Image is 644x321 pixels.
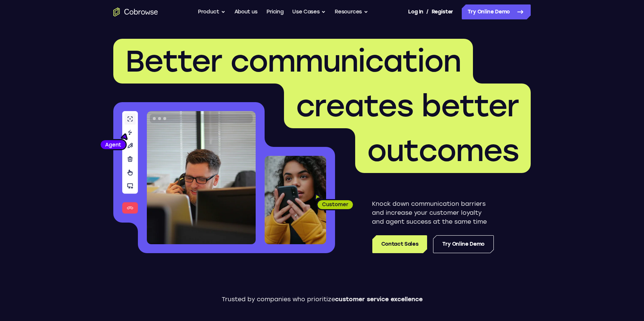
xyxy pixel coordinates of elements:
button: Use Cases [292,4,326,19]
span: Better communication [125,43,461,79]
p: Knock down communication barriers and increase your customer loyalty and agent success at the sam... [372,199,494,226]
span: creates better [296,88,519,124]
img: A customer support agent talking on the phone [147,111,256,244]
a: Try Online Demo [433,235,494,253]
a: About us [234,4,258,19]
button: Resources [335,4,368,19]
a: Go to the home page [113,7,158,16]
img: A customer holding their phone [265,156,326,244]
a: Pricing [266,4,284,19]
a: Register [432,4,453,19]
a: Contact Sales [372,235,427,253]
a: Log In [408,4,423,19]
span: customer service excellence [335,296,423,303]
span: / [426,7,429,16]
span: outcomes [367,133,519,169]
a: Try Online Demo [462,4,531,19]
button: Product [198,4,225,19]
